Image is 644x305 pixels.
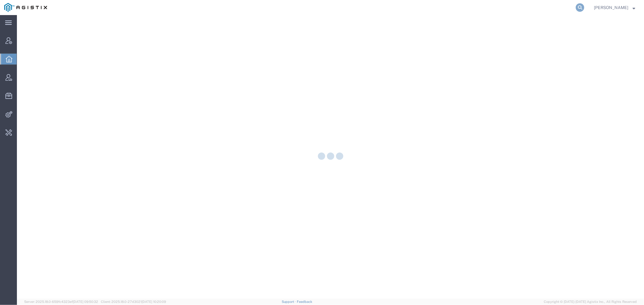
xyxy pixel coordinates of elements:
span: Copyright © [DATE]-[DATE] Agistix Inc., All Rights Reserved [544,299,637,304]
span: Server: 2025.18.0-659fc4323ef [24,300,98,303]
span: [DATE] 10:20:09 [142,300,166,303]
a: Support [282,300,297,303]
button: [PERSON_NAME] [594,4,636,11]
span: Client: 2025.18.0-27d3021 [101,300,166,303]
span: Carrie Virgilio [594,4,628,11]
span: [DATE] 09:50:32 [73,300,98,303]
img: logo [4,3,47,12]
a: Feedback [297,300,312,303]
